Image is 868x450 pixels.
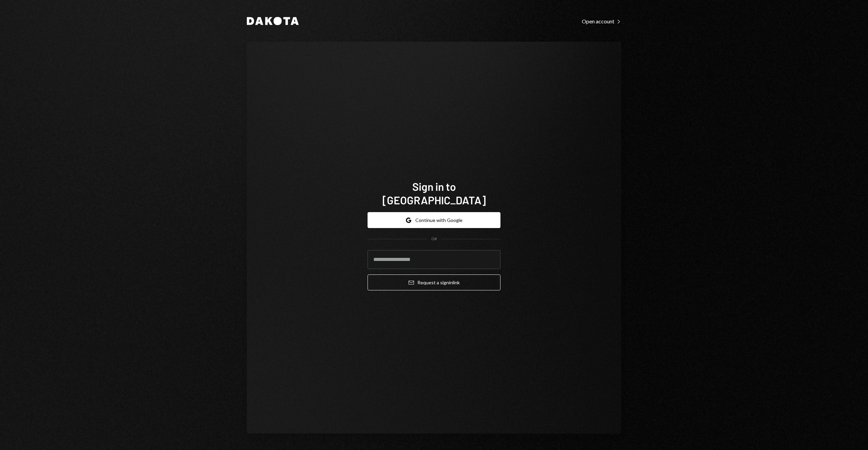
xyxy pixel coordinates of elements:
button: Continue with Google [368,212,500,228]
h1: Sign in to [GEOGRAPHIC_DATA] [368,180,500,207]
div: Open account [582,18,621,25]
button: Request a signinlink [368,274,500,290]
a: Open account [582,17,621,25]
div: OR [431,236,437,242]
